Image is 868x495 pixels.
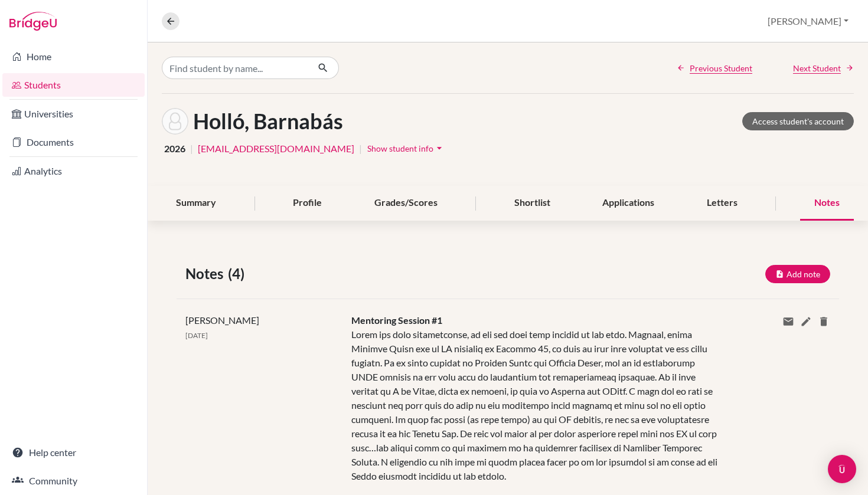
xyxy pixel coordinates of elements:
div: Open Intercom Messenger [828,455,856,483]
a: Documents [2,130,145,154]
button: Add note [765,265,830,283]
a: [EMAIL_ADDRESS][DOMAIN_NAME] [198,142,354,156]
h1: Holló, Barnabás [193,109,343,134]
img: Barnabás Holló's avatar [162,108,188,135]
span: (4) [228,263,249,284]
span: Previous Student [690,62,752,74]
div: Summary [162,186,230,221]
span: | [359,142,362,156]
div: Shortlist [500,186,564,221]
div: Applications [588,186,668,221]
a: Access student's account [742,112,854,130]
a: Help center [2,441,145,464]
a: Previous Student [677,62,752,74]
span: Notes [185,263,228,284]
span: Show student info [367,143,433,153]
div: Profile [279,186,336,221]
a: Next Student [793,62,854,74]
a: Universities [2,102,145,126]
button: Show student infoarrow_drop_down [367,139,446,158]
a: Students [2,73,145,97]
a: Home [2,45,145,68]
span: | [190,142,193,156]
i: arrow_drop_down [433,142,445,154]
a: Community [2,469,145,493]
a: Analytics [2,159,145,183]
span: Mentoring Session #1 [351,314,442,326]
div: Letters [693,186,752,221]
span: 2026 [164,142,185,156]
span: [DATE] [185,331,208,340]
button: [PERSON_NAME] [762,10,854,32]
div: Grades/Scores [360,186,452,221]
span: Next Student [793,62,841,74]
img: Bridge-U [9,12,57,31]
div: Notes [800,186,854,221]
input: Find student by name... [162,57,308,79]
span: [PERSON_NAME] [185,314,259,326]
